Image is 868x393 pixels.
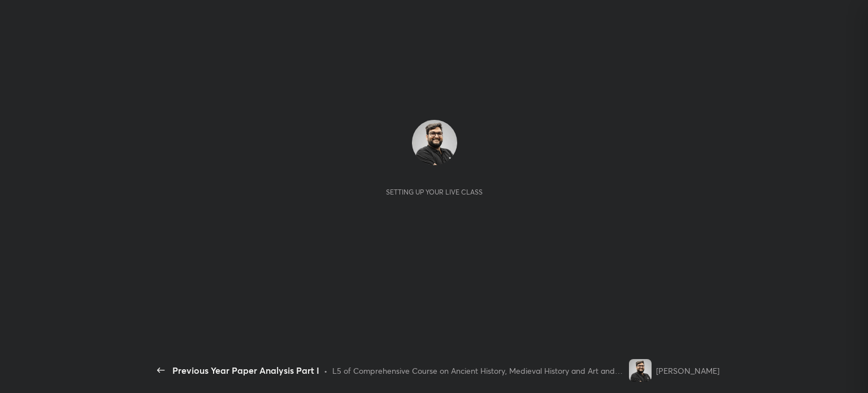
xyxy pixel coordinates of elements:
[386,188,483,196] div: Setting up your live class
[332,365,624,377] div: L5 of Comprehensive Course on Ancient History, Medieval History and Art and Culture
[629,359,652,382] img: 6c81363fd9c946ef9f20cacf834af72b.jpg
[172,364,319,377] div: Previous Year Paper Analysis Part I
[656,365,719,377] div: [PERSON_NAME]
[412,120,457,165] img: 6c81363fd9c946ef9f20cacf834af72b.jpg
[324,365,328,377] div: •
